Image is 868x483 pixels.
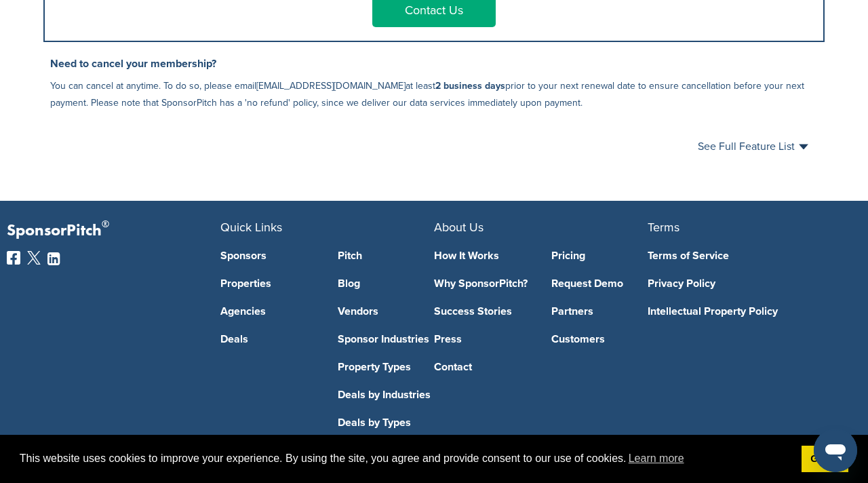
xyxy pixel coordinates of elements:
span: Quick Links [220,220,282,235]
a: How It Works [434,250,531,261]
a: Properties [220,278,317,289]
a: Sponsor Industries [338,334,435,345]
img: Facebook [7,251,20,265]
span: ® [102,216,109,233]
a: Partners [551,306,648,317]
a: Blog [338,278,435,289]
a: Vendors [338,306,435,317]
a: learn more about cookies [627,448,686,469]
a: Pricing [551,250,648,261]
a: [EMAIL_ADDRESS][DOMAIN_NAME] [256,80,406,92]
a: Contact [434,362,531,372]
a: Press [434,334,531,345]
span: About Us [434,220,484,235]
h3: Need to cancel your membership? [50,56,825,72]
a: Agencies [220,306,317,317]
a: See Full Feature List [698,141,808,152]
p: SponsorPitch [7,221,220,241]
a: Property Types [338,362,435,372]
a: Terms of Service [648,250,841,261]
a: Request Demo [551,278,648,289]
a: Sponsors [220,250,317,261]
a: Customers [551,334,648,345]
span: Terms [648,220,679,235]
a: Privacy Policy [648,278,841,289]
span: This website uses cookies to improve your experience. By using the site, you agree and provide co... [20,448,791,469]
img: Twitter [27,251,41,265]
a: Success Stories [434,306,531,317]
a: Deals by Types [338,417,435,428]
a: dismiss cookie message [802,446,848,473]
p: You can cancel at anytime. To do so, please email at least prior to your next renewal date to ens... [50,77,825,111]
a: Deals by Industries [338,389,435,400]
a: Deals [220,334,317,345]
a: Pitch [338,250,435,261]
iframe: Button to launch messaging window [814,429,857,472]
b: 2 business days [435,80,505,92]
a: Intellectual Property Policy [648,306,841,317]
a: Why SponsorPitch? [434,278,531,289]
